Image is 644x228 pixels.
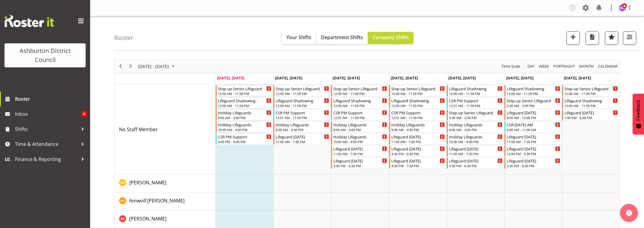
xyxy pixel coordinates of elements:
div: No Staff Member"s event - Holiday Lifeguards Begin From Friday, October 10, 2025 at 9:00:00 AM GM... [447,121,504,133]
img: help-xxl-2.png [626,210,632,216]
button: Add a new shift [566,31,580,45]
h4: Roster [114,34,133,41]
div: next period [126,60,136,73]
div: No Staff Member"s event - CSR PM Support Begin From Tuesday, October 7, 2025 at 12:01:00 AM GMT+1... [273,109,331,121]
span: [DATE], [DATE] [448,75,476,81]
div: No Staff Member"s event - Lifeguard Saturday Begin From Saturday, October 11, 2025 at 9:00:00 AM ... [505,109,562,121]
div: Lifeguard Shadowing [276,97,329,103]
div: Step-up Senior Lifeguard [449,109,502,116]
a: [PERSON_NAME] [129,179,166,186]
div: Lifeguard [DATE] [391,146,445,152]
div: No Staff Member"s event - Lifeguard Shadowing Begin From Thursday, October 9, 2025 at 12:00:00 AM... [389,97,446,109]
div: Lifeguard Shadowing [391,97,445,103]
div: Lifeguard [DATE] [507,158,560,164]
div: 12:00 AM - 11:59 PM [507,91,560,96]
div: No Staff Member"s event - CSR PM Support Begin From Wednesday, October 8, 2025 at 12:01:00 AM GMT... [331,109,388,121]
div: CSR PM Support [218,134,271,140]
span: [PERSON_NAME] [129,179,166,186]
button: Previous [117,63,125,70]
div: 12:00 AM - 11:59 PM [218,103,271,108]
div: 12:01 AM - 11:59 PM [449,103,502,108]
div: CSR [DATE] AM [507,122,560,128]
div: No Staff Member"s event - CSR PM Support Begin From Monday, October 6, 2025 at 4:00:00 PM GMT+13:... [216,133,273,145]
div: 12:00 AM - 11:59 PM [449,91,502,96]
button: Fortnight [552,63,576,70]
div: 9:00 AM - 12:00 PM [507,115,560,120]
button: Download a PDF of the roster according to the set date range. [586,31,599,45]
div: 12:00 AM - 11:59 PM [218,91,271,96]
div: 5:30 AM - 2:00 PM [449,115,502,120]
button: Highlight an important date within the roster. [605,31,618,45]
span: calendar [597,63,618,70]
div: 12:01 AM - 11:59 PM [391,115,445,120]
div: 9:00 AM - 3:00 PM [449,127,502,132]
div: No Staff Member"s event - Lifeguard Friday Begin From Friday, October 10, 2025 at 11:00:00 AM GMT... [447,145,504,157]
button: Department Shifts [316,32,368,44]
div: CSR PM Support [333,109,387,116]
div: 6:30 AM - 3:00 PM [507,103,560,108]
span: 6 [81,111,87,117]
span: Month [578,63,594,70]
div: 4:30 PM - 7:30 PM [391,163,445,168]
div: No Staff Member"s event - Lifeguard Thursday Begin From Thursday, October 9, 2025 at 4:30:00 PM G... [389,157,446,169]
div: 12:00 AM - 11:59 PM [333,91,387,96]
div: No Staff Member"s event - Lifeguard Shadowing Begin From Saturday, October 11, 2025 at 12:00:00 A... [505,85,562,97]
div: No Staff Member"s event - CSR PM Support Begin From Thursday, October 9, 2025 at 12:01:00 AM GMT+... [389,109,446,121]
div: No Staff Member"s event - Holiday Lifeguards Begin From Thursday, October 9, 2025 at 9:30:00 AM G... [389,121,446,133]
div: 12:00 AM - 11:59 PM [564,103,618,108]
div: Lifeguard Shadowing [333,97,387,103]
img: Rosterit website logo [5,15,54,27]
div: Holiday Lifeguards [449,134,502,140]
div: No Staff Member"s event - Step-up Senior Lifeguard Begin From Saturday, October 11, 2025 at 6:30:... [505,97,562,109]
div: Step-up Senior Lifeguard [276,85,329,91]
span: [DATE], [DATE] [275,75,302,81]
div: CSR PM Support [391,109,445,116]
div: No Staff Member"s event - Lifeguard Thursday Begin From Thursday, October 9, 2025 at 3:30:00 PM G... [389,145,446,157]
div: No Staff Member"s event - Step-up Senior Lifeguard Begin From Friday, October 10, 2025 at 5:30:00... [447,109,504,121]
div: Holiday Lifeguards [276,122,329,128]
div: 9:00 AM - 3:00 PM [218,115,271,120]
div: No Staff Member"s event - Lifeguard Saturday Begin From Saturday, October 11, 2025 at 11:00:00 AM... [505,133,562,145]
div: CSR PM Support [276,109,329,116]
span: [DATE] - [DATE] [137,63,169,70]
div: 9:30 AM - 4:30 PM [276,127,329,132]
div: Step-up Senior Lifeguard [218,85,271,91]
span: Time & Attendance [15,140,78,149]
img: wendy-keepa436.jpg [619,4,626,11]
span: Amwolf [PERSON_NAME] [129,197,185,204]
div: No Staff Member"s event - Step-up Senior Lifeguard Begin From Monday, October 6, 2025 at 12:00:00... [216,85,273,97]
button: Filter Shifts [623,31,636,45]
div: Step-up Senior Lifeguard [564,85,618,91]
span: [DATE], [DATE] [333,75,360,81]
div: No Staff Member"s event - Lifeguard Saturday Begin From Saturday, October 11, 2025 at 12:00:00 PM... [505,145,562,157]
div: Holiday Lifeguards [218,109,271,116]
div: 12:00 AM - 11:59 PM [276,103,329,108]
button: Month [597,63,619,70]
span: [DATE], [DATE] [506,75,533,81]
div: Lifeguard Shadowing [564,97,618,103]
span: [DATE], [DATE] [564,75,591,81]
div: No Staff Member"s event - Holiday Lifeguards Begin From Tuesday, October 7, 2025 at 9:30:00 AM GM... [273,121,331,133]
button: Timeline Day [526,63,536,70]
div: Holiday Lifeguards [449,122,502,128]
div: No Staff Member"s event - CSR PM Support Begin From Friday, October 10, 2025 at 12:01:00 AM GMT+1... [447,97,504,109]
div: 12:00 AM - 11:59 PM [333,103,387,108]
div: 9:00 AM - 3:00 PM [333,127,387,132]
button: Company Shifts [368,32,414,44]
div: No Staff Member"s event - Lifeguard Shadowing Begin From Tuesday, October 7, 2025 at 12:00:00 AM ... [273,97,331,109]
div: Lifeguard [DATE] [449,158,502,164]
span: Feedback [636,100,641,121]
div: Step-up Senior Lifeguard [333,85,387,91]
div: 9:00 AM - 11:00 AM [507,127,560,132]
div: No Staff Member"s event - CSR Saturday AM Begin From Saturday, October 11, 2025 at 9:00:00 AM GMT... [505,121,562,133]
div: Lifeguard [DATE] [564,109,618,116]
div: previous period [115,60,126,73]
span: Department Shifts [321,34,363,41]
span: Fortnight [553,63,575,70]
div: Ashburton District Council [11,46,80,64]
button: Your Shifts [282,32,316,44]
div: 10:00 AM - 4:00 PM [218,127,271,132]
div: 3:30 PM - 6:30 PM [449,163,502,168]
div: No Staff Member"s event - Holiday Lifeguards Begin From Wednesday, October 8, 2025 at 9:00:00 AM ... [331,121,388,133]
div: 11:00 AM - 7:30 PM [449,151,502,156]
